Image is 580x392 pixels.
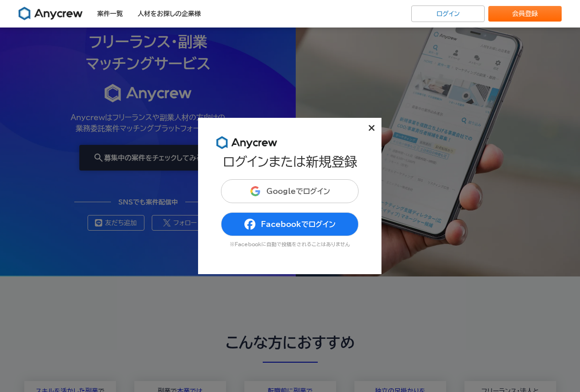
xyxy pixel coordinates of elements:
a: 会員登録 [488,6,562,22]
img: Anycrew [18,6,83,21]
img: facebook_no_color-eed4f69a.png [244,219,255,230]
p: ※Facebookに自動で投稿をされることはありません [221,242,359,247]
a: ログイン [411,6,485,22]
button: Facebookでログイン [221,212,359,236]
span: Facebookでログイン [261,221,336,228]
img: 8DqYSo04kwAAAAASUVORK5CYII= [216,136,277,149]
button: Googleでログイン [221,179,359,203]
a: 案件一覧 [97,11,123,17]
img: DIz4rYaBO0VM93JpwbwaJtqNfEsbwZFgEL50VtgcJLBV6wK9aKtfd+cEkvuBfcC37k9h8VGR+csPdltgAAAABJRU5ErkJggg== [250,186,261,197]
h1: ログインまたは新規登録 [223,155,357,169]
span: Googleでログイン [266,188,330,195]
a: 人材をお探しの企業様 [138,11,201,17]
